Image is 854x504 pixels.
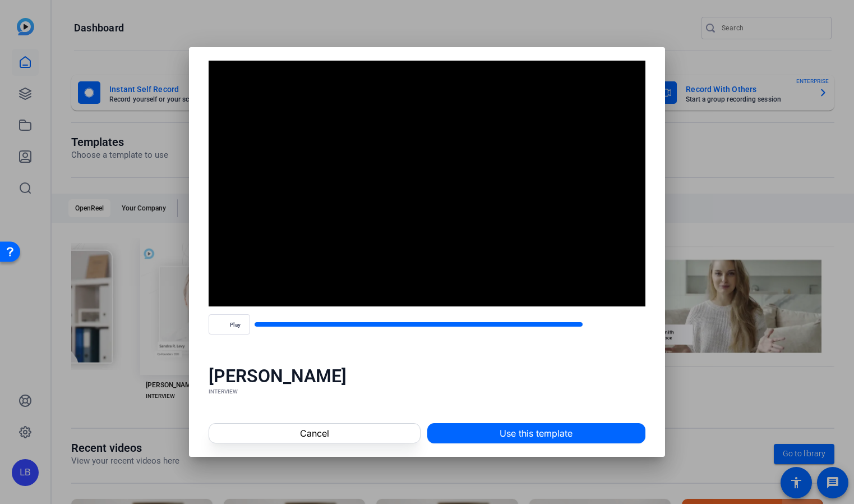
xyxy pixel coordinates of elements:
span: Play [230,322,241,328]
button: Use this template [427,423,645,443]
button: Fullscreen [618,311,645,338]
div: [PERSON_NAME] [209,365,645,387]
button: Play [209,314,250,335]
span: Cancel [300,427,329,440]
div: Video Player [209,61,645,306]
span: Use this template [500,427,573,440]
div: INTERVIEW [209,387,645,396]
button: Cancel [209,423,420,443]
button: Mute [587,311,614,338]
